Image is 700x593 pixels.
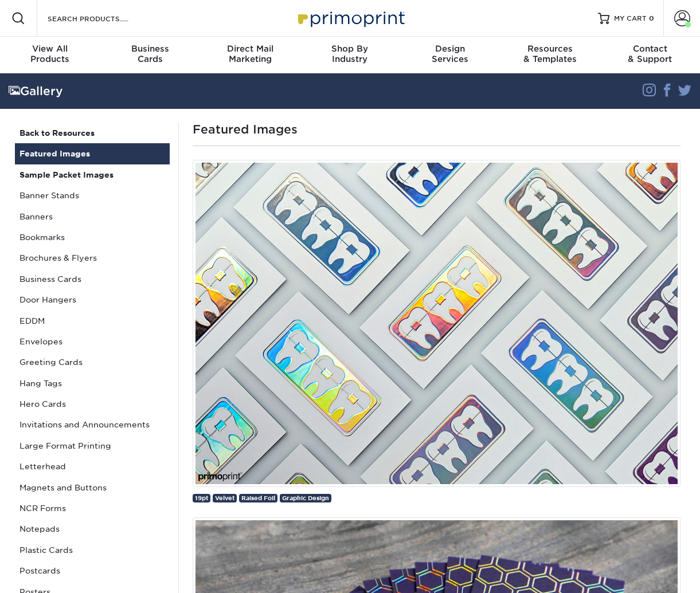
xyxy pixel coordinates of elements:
[215,494,234,501] span: Velvet
[15,477,170,498] a: Magnets and Buttons
[282,494,329,501] span: Graphic Design
[500,44,600,64] div: & Templates
[280,494,331,502] a: Graphic Design
[15,123,170,143] a: Back to Resources
[300,44,400,54] span: Shop By
[400,44,500,64] div: Services
[500,44,600,54] span: Resources
[15,352,170,372] a: Greeting Cards
[100,37,200,73] a: BusinessCards
[19,170,114,179] strong: Sample Packet Images
[19,149,90,158] strong: Featured Images
[15,373,170,394] a: Hang Tags
[300,44,400,64] div: Industry
[15,248,170,268] a: Brochures & Flyers
[193,160,681,487] img: Custom Holographic Business Card designed by Primoprint.
[15,456,170,477] a: Letterhead
[200,44,300,64] div: Marketing
[600,44,700,64] div: & Support
[241,494,275,501] span: Raised Foil
[500,37,600,73] a: Resources& Templates
[649,14,654,22] span: 0
[15,185,170,206] a: Banner Stands
[15,227,170,248] a: Bookmarks
[15,289,170,310] a: Door Hangers
[239,494,277,502] a: Raised Foil
[293,6,408,30] img: Primoprint
[15,331,170,352] a: Envelopes
[193,123,681,136] h1: Featured Images
[400,44,500,54] span: Design
[200,37,300,73] a: Direct MailMarketing
[614,14,647,23] span: MY CART
[15,498,170,519] a: NCR Forms
[15,311,170,331] a: EDDM
[100,44,200,54] span: Business
[46,11,158,25] input: SEARCH PRODUCTS.....
[15,519,170,539] a: Notepads
[213,494,237,502] a: Velvet
[15,414,170,435] a: Invitations and Announcements
[15,435,170,456] a: Large Format Printing
[400,37,500,73] a: DesignServices
[15,143,170,164] a: Featured Images
[15,269,170,289] a: Business Cards
[300,37,400,73] a: Shop ByIndustry
[600,44,700,54] span: Contact
[195,494,208,501] span: 19pt
[15,540,170,560] a: Plastic Cards
[100,44,200,64] div: Cards
[15,206,170,227] a: Banners
[15,560,170,581] a: Postcards
[200,44,300,54] span: Direct Mail
[15,164,170,185] a: Sample Packet Images
[193,494,210,502] a: 19pt
[600,37,700,73] a: Contact& Support
[15,394,170,414] a: Hero Cards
